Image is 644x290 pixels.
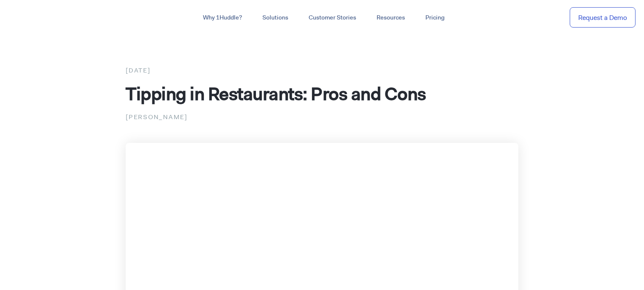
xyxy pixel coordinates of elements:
span: Tipping in Restaurants: Pros and Cons [126,82,426,106]
a: Resources [366,10,415,25]
a: Request a Demo [570,7,636,28]
a: Customer Stories [298,10,366,25]
a: Solutions [252,10,298,25]
img: ... [8,9,69,25]
a: Pricing [415,10,455,25]
p: [PERSON_NAME] [126,112,518,123]
a: Why 1Huddle? [193,10,252,25]
div: [DATE] [126,65,518,76]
